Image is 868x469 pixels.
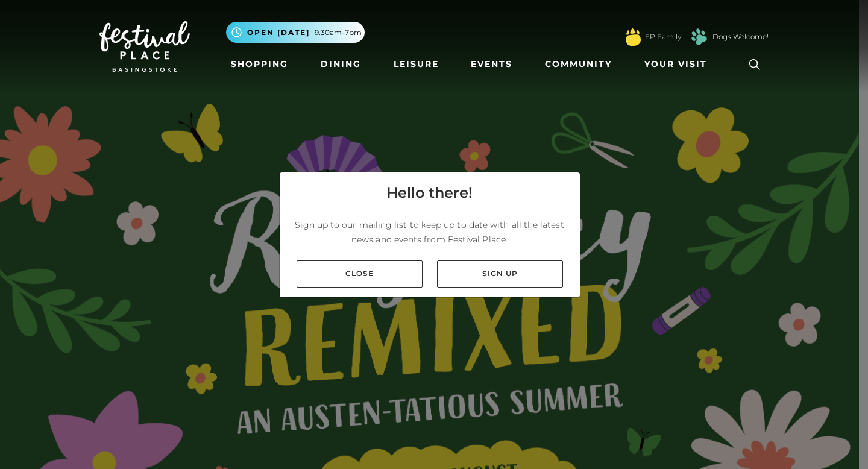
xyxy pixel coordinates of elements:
a: Dogs Welcome! [712,31,769,42]
a: Shopping [226,53,293,75]
button: Open [DATE] 9.30am-7pm [226,22,365,43]
span: Your Visit [644,58,707,71]
span: 9.30am-7pm [315,27,362,38]
p: Sign up to our mailing list to keep up to date with all the latest news and events from Festival ... [289,218,570,247]
h4: Hello there! [386,182,473,204]
a: Sign up [437,260,563,288]
a: Dining [316,53,366,75]
a: Leisure [389,53,444,75]
img: Festival Place Logo [99,21,190,72]
a: Close [297,260,423,288]
a: Community [540,53,617,75]
a: FP Family [645,31,681,42]
a: Your Visit [640,53,718,75]
span: Open [DATE] [247,27,310,38]
a: Events [466,53,517,75]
